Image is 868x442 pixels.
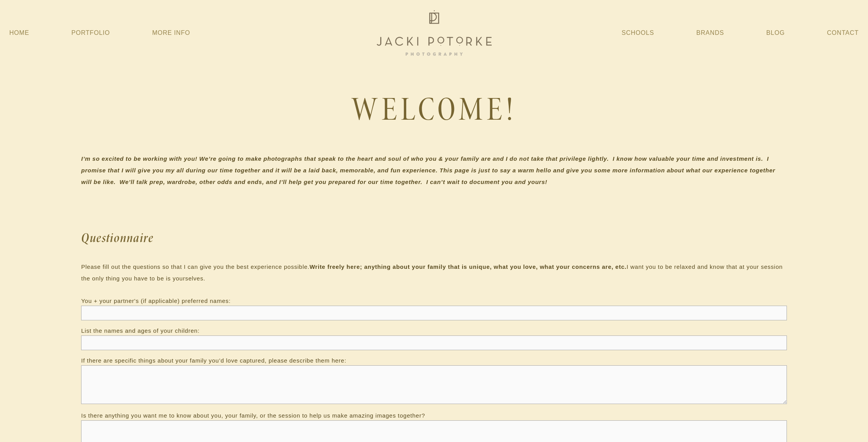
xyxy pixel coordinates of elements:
[766,26,785,40] a: Blog
[81,226,787,249] h2: Questionnaire
[81,155,777,185] em: I’m so excited to be working with you! We’re going to make photographs that speak to the heart an...
[696,26,724,40] a: Brands
[81,357,346,364] span: If there are specific things about your family you’d love captured, please describe them here:
[81,261,787,284] p: Please fill out the questions so that I can give you the best experience possible. I want you to ...
[310,263,627,270] strong: Write freely here; anything about your family that is unique, what you love, what your concerns a...
[827,26,859,40] a: Contact
[71,29,110,36] a: Portfolio
[9,26,29,40] a: Home
[81,89,787,130] h1: WELCOME!
[81,412,425,419] span: Is there anything you want me to know about you, your family, or the session to help us make amaz...
[81,298,230,304] span: You + your partner's (if applicable) preferred names:
[152,26,190,40] a: More Info
[81,327,199,334] span: List the names and ages of your children:
[622,26,654,40] a: Schools
[372,8,496,58] img: Jacki Potorke Sacramento Family Photographer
